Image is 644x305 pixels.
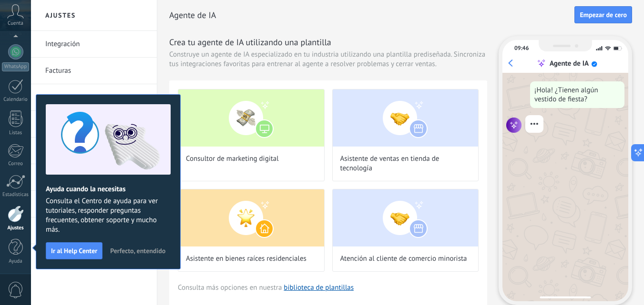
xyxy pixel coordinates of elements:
[169,50,487,69] span: Construye un agente de IA especializado en tu industria utilizando una plantilla prediseñada. Sin...
[333,189,479,246] img: Atención al cliente de comercio minorista
[186,254,307,264] span: Asistente en bienes raíces residenciales
[186,154,279,164] span: Consultor de marketing digital
[340,154,471,173] span: Asistente de ventas en tienda de tecnología
[2,130,30,136] div: Listas
[2,225,30,231] div: Ajustes
[514,45,529,52] div: 09:46
[2,161,30,167] div: Correo
[2,192,30,198] div: Estadísticas
[169,6,574,25] h2: Agente de IA
[31,58,157,84] li: Facturas
[106,244,170,258] button: Perfecto, entendido
[169,36,487,48] h3: Crea tu agente de IA utilizando una plantilla
[45,58,147,84] a: Facturas
[31,244,157,270] li: Fuentes de conocimiento de IA
[110,247,165,254] span: Perfecto, entendido
[530,81,624,108] div: ¡Hola! ¿Tienen algún vestido de fiesta?
[51,247,97,254] span: Ir al Help Center
[45,31,147,58] a: Integración
[333,89,479,147] img: Asistente de ventas en tienda de tecnología
[31,84,157,111] li: Ajustes Generales
[178,283,354,292] span: Consulta más opciones en nuestra
[31,31,157,58] li: Integración
[46,242,102,259] button: Ir al Help Center
[46,197,171,235] span: Consulta el Centro de ayuda para ver tutoriales, responder preguntas frecuentes, obtener soporte ...
[506,118,521,133] img: agent icon
[178,189,324,246] img: Asistente en bienes raíces residenciales
[574,6,632,23] button: Empezar de cero
[2,258,30,265] div: Ayuda
[284,283,354,292] a: biblioteca de plantillas
[340,254,467,264] span: Atención al cliente de comercio minorista
[580,11,627,18] span: Empezar de cero
[178,89,324,147] img: Consultor de marketing digital
[8,20,23,27] span: Cuenta
[2,97,30,103] div: Calendario
[46,185,171,194] h2: Ayuda cuando la necesitas
[45,84,147,111] a: Ajustes Generales
[550,59,589,68] div: Agente de IA
[2,62,29,71] div: WhatsApp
